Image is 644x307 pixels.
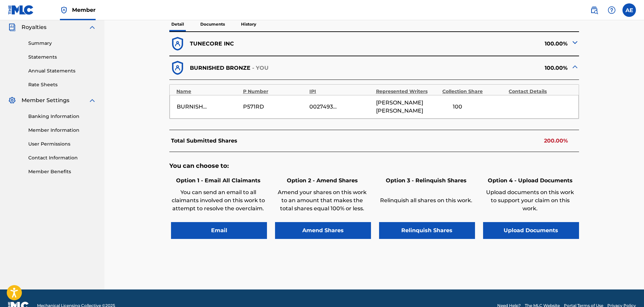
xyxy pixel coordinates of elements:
[176,88,239,95] div: Name
[169,17,186,31] p: Detail
[587,3,601,17] a: Public Search
[605,3,618,17] div: Help
[379,196,473,205] p: Relinquish all shares on this work.
[169,162,579,170] h5: You can choose to:
[8,5,34,15] img: MLC Logo
[571,38,579,47] img: expand-cell-toggle
[243,88,306,95] div: P Number
[608,6,616,14] img: help
[28,154,96,161] a: Contact Information
[374,60,579,76] div: 100.00%
[509,88,572,95] div: Contact Details
[28,40,96,47] a: Summary
[28,54,96,61] a: Statements
[28,113,96,120] a: Banking Information
[28,141,96,148] a: User Permissions
[483,188,577,213] p: Upload documents on this work to support your claim on this work.
[72,6,96,14] span: Member
[22,96,69,104] span: Member Settings
[198,17,227,31] p: Documents
[28,168,96,175] a: Member Benefits
[28,67,96,74] a: Annual Statements
[483,222,579,239] button: Upload Documents
[544,137,568,145] p: 200.00%
[483,177,577,185] h6: Option 4 - Upload Documents
[171,177,265,185] h6: Option 1 - Email All Claimants
[622,3,636,17] div: User Menu
[8,23,16,31] img: Royalties
[309,88,372,95] div: IPI
[252,64,269,72] p: - YOU
[171,137,237,145] p: Total Submitted Shares
[275,177,369,185] h6: Option 2 - Amend Shares
[590,6,598,14] img: search
[169,36,186,52] img: dfb38c8551f6dcc1ac04.svg
[239,17,258,31] p: History
[190,64,250,72] p: BURNISHED BRONZE
[169,60,186,76] img: dfb38c8551f6dcc1ac04.svg
[379,222,475,239] button: Relinquish Shares
[610,275,644,307] iframe: Chat Widget
[88,96,96,104] img: expand
[22,23,46,31] span: Royalties
[374,36,579,52] div: 100.00%
[571,63,579,71] img: expand-cell-toggle
[376,99,439,115] span: [PERSON_NAME] [PERSON_NAME]
[60,6,68,14] img: Top Rightsholder
[442,88,505,95] div: Collection Share
[379,177,473,185] h6: Option 3 - Relinquish Shares
[376,88,439,95] div: Represented Writers
[28,127,96,134] a: Member Information
[171,188,265,213] p: You can send an email to all claimants involved on this work to attempt to resolve the overclaim.
[88,23,96,31] img: expand
[190,40,234,48] p: TUNECORE INC
[171,222,267,239] button: Email
[28,81,96,88] a: Rate Sheets
[8,96,16,104] img: Member Settings
[275,188,369,213] p: Amend your shares on this work to an amount that makes the total shares equal 100% or less.
[275,222,371,239] button: Amend Shares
